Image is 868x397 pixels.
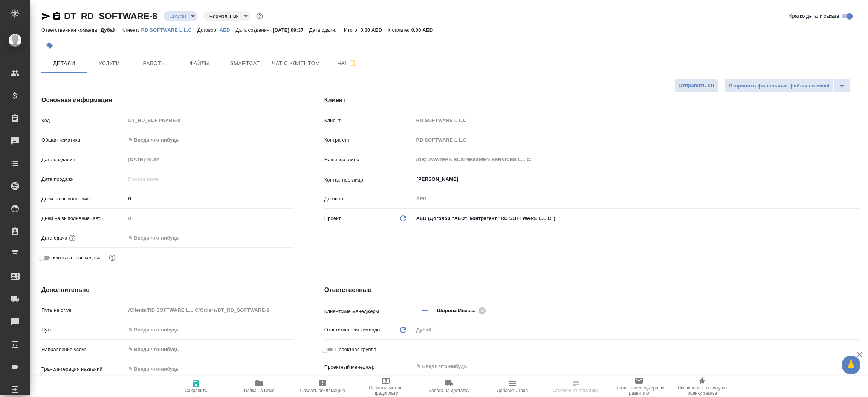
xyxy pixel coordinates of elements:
button: Скопировать ссылку на оценку заказа [671,376,734,397]
p: Дата сдачи [41,234,67,242]
span: Работы [136,59,173,68]
div: Создан [203,11,250,21]
p: Проект [324,215,341,222]
button: Добавить менеджера [416,302,434,320]
span: 🙏 [845,357,857,373]
a: DT_RD_SOFTWARE-8 [64,11,157,21]
span: Скопировать ссылку на оценку заказа [675,385,729,396]
p: Путь [41,326,126,334]
span: Определить тематику [553,388,598,393]
span: Чат с клиентом [272,59,320,68]
input: ✎ Введи что-нибудь [126,324,294,335]
button: 🙏 [842,356,860,374]
input: ✎ Введи что-нибудь [126,232,192,243]
button: Папка на Drive [228,376,291,397]
button: Создать счет на предоплату [354,376,417,397]
span: Сохранить [185,388,207,393]
span: Отправить КП [679,81,714,90]
button: Отправить финальные файлы на email [724,79,834,93]
span: Чат [329,58,365,68]
div: ✎ Введи что-нибудь [128,136,285,144]
span: Папка на Drive [244,388,275,393]
p: Договор: [197,27,220,33]
span: Призвать менеджера по развитию [612,385,666,396]
h4: Ответственные [324,286,860,295]
p: Клиент: [121,27,141,33]
span: Проектная группа [335,346,376,353]
p: К оплате: [388,27,411,33]
p: Направление услуг [41,346,126,353]
div: ✎ Введи что-нибудь [128,346,285,353]
button: Добавить тэг [41,37,58,54]
p: Итого: [344,27,360,33]
p: Код [41,117,126,124]
input: ✎ Введи что-нибудь [416,362,832,371]
span: Файлы [182,59,218,68]
div: ✎ Введи что-нибудь [126,343,294,356]
p: Транслитерация названий [41,365,126,373]
div: Шорова Инесса [437,306,488,315]
span: Создать рекламацию [300,388,345,393]
p: Дата создания [41,156,126,163]
div: AED (Договор "AED", контрагент "RD SOFTWARE L.L.C") [414,212,860,225]
button: Скопировать ссылку для ЯМессенджера [41,12,50,21]
span: Заявка на доставку [429,388,469,393]
input: Пустое поле [126,213,294,224]
span: Кратко детали заказа [789,12,839,20]
p: RD SOFTWARE L.L.C [141,27,198,33]
button: Если добавить услуги и заполнить их объемом, то дата рассчитается автоматически [67,233,77,243]
span: Создать счет на предоплату [359,385,413,396]
button: Доп статусы указывают на важность/срочность заказа [255,11,264,21]
p: AED [220,27,236,33]
p: Общая тематика [41,136,126,144]
input: Пустое поле [414,115,860,126]
span: Добавить Todo [497,388,528,393]
p: Дней на выполнение [41,195,126,203]
p: Дата сдачи: [309,27,338,33]
div: split button [724,79,851,93]
input: Пустое поле [126,174,192,185]
input: Пустое поле [414,154,860,165]
button: Отправить КП [674,79,718,92]
button: Призвать менеджера по развитию [607,376,671,397]
span: Smartcat [227,59,263,68]
button: Определить тематику [544,376,607,397]
p: Ответственная команда [324,326,380,334]
button: Выбери, если сб и вс нужно считать рабочими днями для выполнения заказа. [107,253,117,263]
p: Путь на drive [41,307,126,314]
p: Проектный менеджер [324,363,414,371]
button: Добавить Todo [481,376,544,397]
input: ✎ Введи что-нибудь [126,193,294,204]
p: Дата продажи [41,176,126,183]
span: Детали [46,59,82,68]
h4: Клиент [324,96,860,105]
button: Скопировать ссылку [52,12,61,21]
input: Пустое поле [414,134,860,145]
p: Наше юр. лицо [324,156,414,163]
button: Open [856,179,857,180]
p: 0,00 AED [411,27,439,33]
p: Ответственная команда: [41,27,101,33]
button: Нормальный [207,13,241,20]
h4: Дополнительно [41,286,294,295]
p: Дата создания: [236,27,273,33]
input: Пустое поле [414,193,860,204]
p: Клиентские менеджеры [324,308,414,315]
p: 0,00 AED [360,27,387,33]
p: Контрагент [324,136,414,144]
div: Создан [164,11,197,21]
div: ✎ Введи что-нибудь [126,134,294,147]
a: RD SOFTWARE L.L.C [141,26,198,33]
button: Сохранить [164,376,228,397]
input: ✎ Введи что-нибудь [126,363,294,374]
a: AED [220,26,236,33]
input: Пустое поле [126,305,294,316]
h4: Основная информация [41,96,294,105]
p: [DATE] 09:37 [273,27,309,33]
span: Шорова Инесса [437,307,480,315]
span: Учитывать выходные [52,254,102,261]
button: Open [856,310,857,311]
p: Контактное лицо [324,176,414,184]
button: Создать рекламацию [291,376,354,397]
svg: Подписаться [348,59,357,68]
